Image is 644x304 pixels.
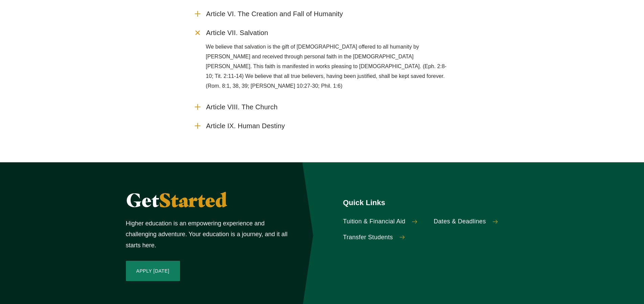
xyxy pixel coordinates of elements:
[206,10,343,18] span: Article VI. The Creation and Fall of Humanity
[206,103,277,111] span: Article VIII. The Church
[343,218,428,225] a: Tuition & Financial Aid
[343,218,405,225] span: Tuition & Financial Aid
[434,218,486,225] span: Dates & Deadlines
[434,218,518,225] a: Dates & Deadlines
[126,218,289,251] p: Higher education is an empowering experience and challenging adventure. Your education is a journ...
[343,234,393,241] span: Transfer Students
[343,234,428,241] a: Transfer Students
[126,189,289,211] h2: Get
[159,188,227,212] span: Started
[206,29,268,37] span: Article VII. Salvation
[126,261,180,281] a: Apply [DATE]
[206,122,285,130] span: Article IX. Human Destiny
[343,198,518,208] h5: Quick Links
[206,42,451,91] p: We believe that salvation is the gift of [DEMOGRAPHIC_DATA] offered to all humanity by [PERSON_NA...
